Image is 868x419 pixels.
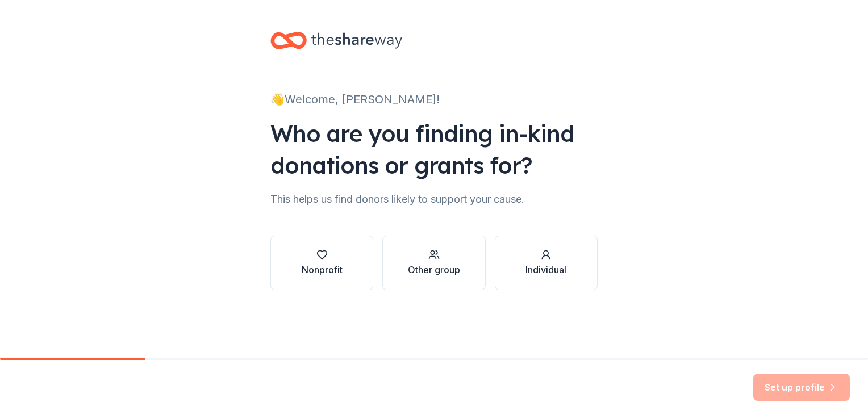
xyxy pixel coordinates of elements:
div: This helps us find donors likely to support your cause. [270,190,598,208]
button: Nonprofit [270,236,373,290]
div: 👋 Welcome, [PERSON_NAME]! [270,90,598,108]
div: Who are you finding in-kind donations or grants for? [270,118,598,181]
button: Individual [495,236,598,290]
div: Other group [408,263,460,276]
div: Nonprofit [302,263,343,276]
button: Other group [382,236,485,290]
div: Individual [525,263,566,276]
